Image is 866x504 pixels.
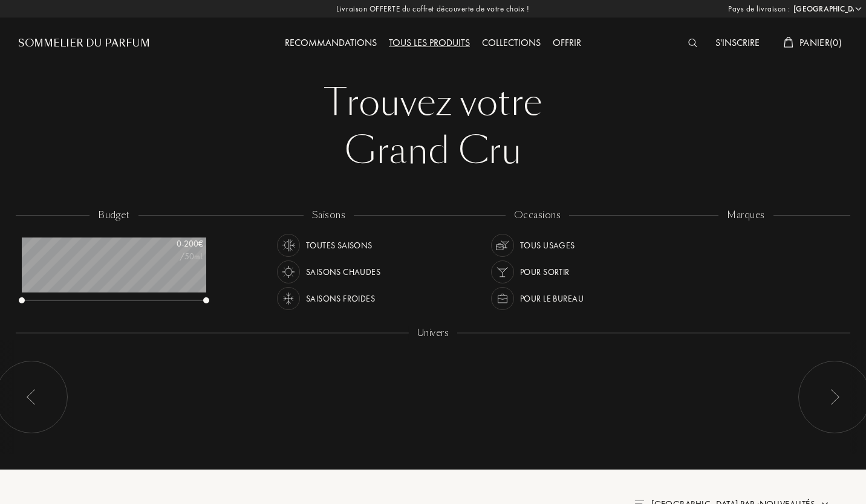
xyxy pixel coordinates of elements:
[306,260,380,283] div: Saisons chaudes
[383,36,476,49] a: Tous les produits
[520,234,575,257] div: Tous usages
[306,234,373,257] div: Toutes saisons
[280,263,297,280] img: usage_season_hot_white.svg
[27,79,839,127] div: Trouvez votre
[494,263,511,280] img: usage_occasion_party_white.svg
[830,389,839,405] img: arr_left.svg
[784,37,793,48] img: cart_white.svg
[280,237,297,254] img: usage_season_average_white.svg
[279,36,383,49] a: Recommandations
[520,260,570,283] div: Pour sortir
[143,237,203,250] div: 0 - 200 €
[476,36,547,49] a: Collections
[27,127,839,175] div: Grand Cru
[718,208,773,222] div: marques
[304,208,354,222] div: saisons
[90,208,138,222] div: budget
[799,36,842,49] span: Panier ( 0 )
[547,36,587,51] div: Offrir
[494,237,511,254] img: usage_occasion_all_white.svg
[279,36,383,51] div: Recommandations
[709,36,766,49] a: S'inscrire
[18,36,150,51] a: Sommelier du Parfum
[27,389,36,405] img: arr_left.svg
[520,287,584,310] div: Pour le bureau
[143,250,203,263] div: /50mL
[547,36,587,49] a: Offrir
[306,287,375,310] div: Saisons froides
[709,36,766,51] div: S'inscrire
[688,39,697,47] img: search_icn_white.svg
[494,290,511,307] img: usage_occasion_work_white.svg
[476,36,547,51] div: Collections
[506,208,569,222] div: occasions
[383,36,476,51] div: Tous les produits
[409,326,457,340] div: Univers
[280,290,297,307] img: usage_season_cold_white.svg
[728,3,790,15] span: Pays de livraison :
